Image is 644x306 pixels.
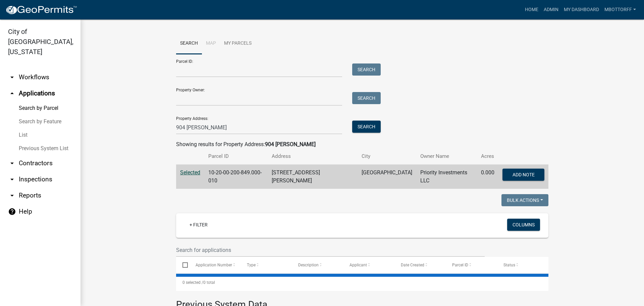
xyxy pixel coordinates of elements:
th: Parcel ID [204,148,268,164]
th: Owner Name [416,148,477,164]
datatable-header-cell: Applicant [343,257,394,273]
span: Description [298,263,319,267]
button: Columns [507,219,540,231]
i: arrow_drop_down [8,159,16,167]
span: Date Created [401,263,424,267]
a: Mbottorff [602,3,639,16]
datatable-header-cell: Status [497,257,548,273]
a: Admin [541,3,561,16]
span: Status [503,263,515,267]
i: help [8,208,16,216]
i: arrow_drop_down [8,191,16,200]
datatable-header-cell: Parcel ID [446,257,497,273]
button: Bulk Actions [501,194,548,206]
i: arrow_drop_down [8,175,16,183]
span: Application Number [196,263,232,267]
i: arrow_drop_up [8,89,16,97]
th: Address [268,148,358,164]
a: Selected [180,169,200,176]
datatable-header-cell: Application Number [189,257,240,273]
div: Showing results for Property Address: [176,140,548,148]
a: Home [522,3,541,16]
a: Search [176,33,202,54]
strong: 904 [PERSON_NAME] [265,141,316,147]
button: Search [352,92,381,104]
div: 0 total [176,274,548,291]
td: 0.000 [477,165,498,189]
datatable-header-cell: Select [176,257,189,273]
td: 10-20-00-200-849.000-010 [204,165,268,189]
button: Add Note [502,169,544,181]
a: + Filter [184,219,213,231]
span: Type [247,263,256,267]
th: City [358,148,416,164]
input: Search for applications [176,243,485,257]
td: [STREET_ADDRESS][PERSON_NAME] [268,165,358,189]
datatable-header-cell: Description [292,257,343,273]
span: Parcel ID [452,263,468,267]
datatable-header-cell: Date Created [394,257,446,273]
a: My Parcels [220,33,256,54]
span: Applicant [350,263,367,267]
td: Priority Investments LLC [416,165,477,189]
datatable-header-cell: Type [240,257,291,273]
a: My Dashboard [561,3,602,16]
i: arrow_drop_down [8,73,16,81]
button: Search [352,63,381,76]
button: Search [352,121,381,133]
th: Acres [477,148,498,164]
span: 0 selected / [182,280,203,285]
span: Add Note [512,172,534,177]
td: [GEOGRAPHIC_DATA] [358,165,416,189]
